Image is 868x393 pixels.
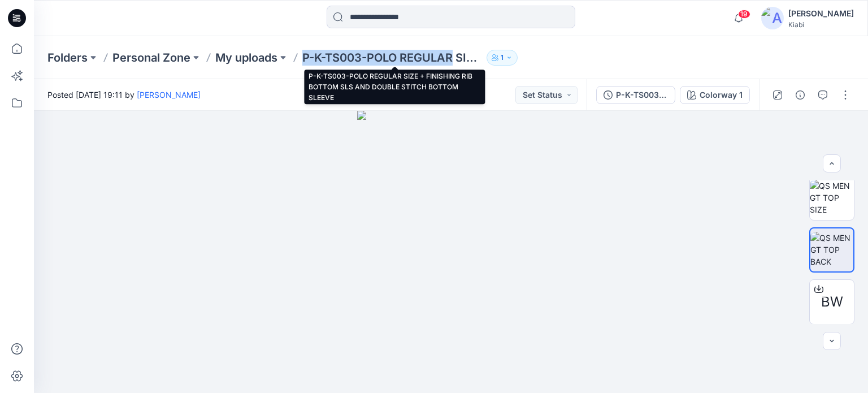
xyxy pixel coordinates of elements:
[616,89,668,101] div: P-K-TS003-POLO REGULAR SIZE + FINISHING RIB BOTTOM SLS AND DOUBLE STITCH BOTTOM SLEEVE
[680,86,750,104] button: Colorway 1
[788,7,854,20] div: [PERSON_NAME]
[596,86,675,104] button: P-K-TS003-POLO REGULAR SIZE + FINISHING RIB BOTTOM SLS AND DOUBLE STITCH BOTTOM SLEEVE
[788,20,854,29] div: Kiabi
[700,89,743,101] div: Colorway 1
[487,50,518,66] button: 1
[112,50,190,66] a: Personal Zone
[761,7,784,29] img: avatar
[810,180,854,215] img: QS MEN GT TOP SIZE
[215,50,277,66] a: My uploads
[738,10,750,19] span: 19
[821,292,843,312] span: BW
[810,232,853,267] img: QS MEN GT TOP BACK
[501,51,504,64] p: 1
[302,50,482,66] p: P-K-TS003-POLO REGULAR SIZE + FINISHING RIB BOTTOM SLS AND DOUBLE STITCH BOTTOM SLEEVE
[357,111,544,393] img: eyJhbGciOiJIUzI1NiIsImtpZCI6IjAiLCJzbHQiOiJzZXMiLCJ0eXAiOiJKV1QifQ.eyJkYXRhIjp7InR5cGUiOiJzdG9yYW...
[47,50,88,66] a: Folders
[47,89,201,101] span: Posted [DATE] 19:11 by
[791,86,809,104] button: Details
[137,90,201,100] a: [PERSON_NAME]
